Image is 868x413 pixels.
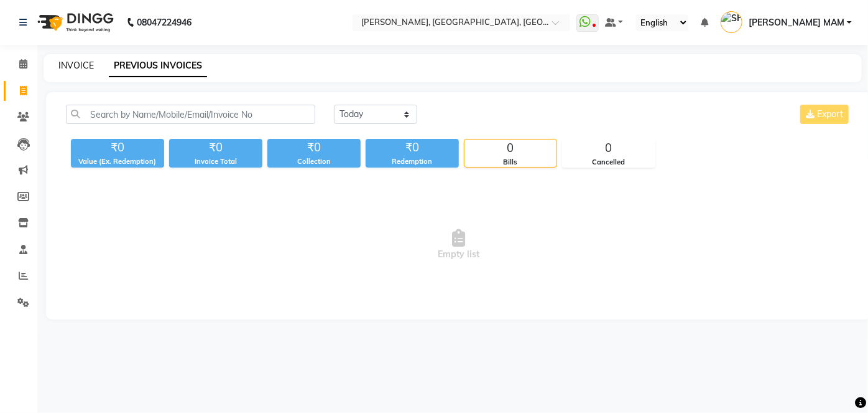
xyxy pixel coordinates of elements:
[66,105,315,124] input: Search by Name/Mobile/Email/Invoice No
[366,139,459,156] div: ₹0
[109,55,207,77] a: PREVIOUS INVOICES
[71,139,164,156] div: ₹0
[464,140,556,157] div: 0
[169,156,262,167] div: Invoice Total
[137,5,192,40] b: 08047224946
[66,183,851,307] span: Empty list
[366,156,459,167] div: Redemption
[267,156,361,167] div: Collection
[32,5,117,40] img: logo
[267,139,361,156] div: ₹0
[464,157,556,168] div: Bills
[563,157,655,168] div: Cancelled
[563,140,655,157] div: 0
[721,11,742,33] img: SHIKHA MAM
[169,139,262,156] div: ₹0
[71,156,164,167] div: Value (Ex. Redemption)
[58,60,94,71] a: INVOICE
[749,16,844,29] span: [PERSON_NAME] MAM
